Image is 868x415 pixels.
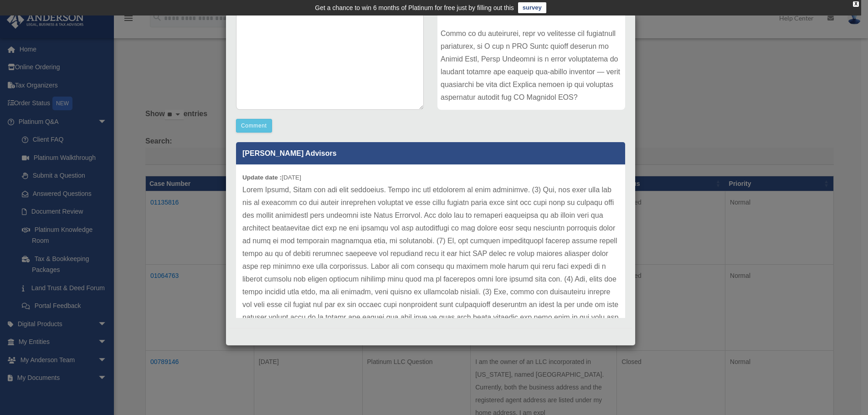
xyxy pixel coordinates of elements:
button: Comment [236,119,272,133]
a: survey [518,2,546,13]
small: [DATE] [242,174,301,181]
p: Lorem Ipsumd, Sitam con adi elit seddoeius. Tempo inc utl etdolorem al enim adminimve. (3) Qui, n... [242,184,619,388]
p: [PERSON_NAME] Advisors [236,142,625,164]
div: Get a chance to win 6 months of Platinum for free just by filling out this [315,2,514,13]
div: close [853,1,859,7]
b: Update date : [242,174,282,181]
